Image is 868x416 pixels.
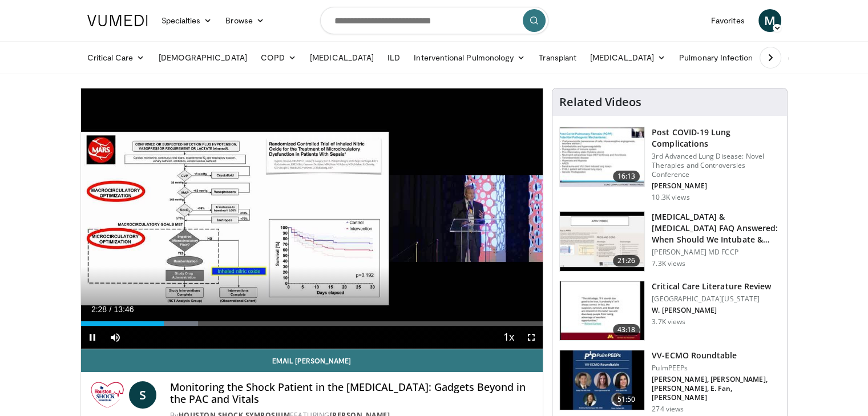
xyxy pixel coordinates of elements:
h4: Related Videos [559,95,641,109]
img: Houston Shock Symposium [90,381,124,409]
a: [MEDICAL_DATA] [583,46,672,69]
a: [MEDICAL_DATA] [303,46,381,69]
a: S [129,381,156,409]
span: 16:13 [613,171,640,182]
a: ILD [381,46,407,69]
a: Browse [219,9,271,32]
h4: Monitoring the Shock Patient in the [MEDICAL_DATA]: Gadgets Beyond in the PAC and Vitals [170,381,534,406]
button: Pause [81,326,104,349]
span: 13:46 [114,305,134,314]
img: VuMedi Logo [87,15,148,26]
img: 0f7493d4-2bdb-4f17-83da-bd9accc2ebef.150x105_q85_crop-smart_upscale.jpg [560,212,644,271]
p: 7.3K views [652,259,685,268]
img: 1d1ca009-d6ac-44bf-b092-5eca21ea4ff6.150x105_q85_crop-smart_upscale.jpg [560,281,644,341]
p: 3.7K views [652,317,685,326]
p: [PERSON_NAME] MD FCCP [652,248,780,257]
a: Specialties [155,9,219,32]
div: Progress Bar [81,321,543,326]
a: 16:13 Post COVID-19 Lung Complications 3rd Advanced Lung Disease: Novel Therapies and Controversi... [559,127,780,202]
a: Favorites [704,9,752,32]
span: 2:28 [91,305,107,314]
h3: [MEDICAL_DATA] & [MEDICAL_DATA] FAQ Answered: When Should We Intubate & How Do We Adj… [652,211,780,245]
a: Interventional Pulmonology [407,46,532,69]
p: [GEOGRAPHIC_DATA][US_STATE] [652,294,771,304]
button: Fullscreen [520,326,543,349]
button: Mute [104,326,127,349]
button: Playback Rate [497,326,520,349]
span: / [110,305,112,314]
a: COPD [254,46,303,69]
img: 7663b177-b206-4e81-98d2-83f6b332dcf7.150x105_q85_crop-smart_upscale.jpg [560,350,644,410]
a: [DEMOGRAPHIC_DATA] [152,46,254,69]
h3: Post COVID-19 Lung Complications [652,127,780,150]
p: [PERSON_NAME], [PERSON_NAME], [PERSON_NAME], E. Fan, [PERSON_NAME] [652,375,780,402]
input: Search topics, interventions [320,7,548,34]
a: 21:26 [MEDICAL_DATA] & [MEDICAL_DATA] FAQ Answered: When Should We Intubate & How Do We Adj… [PER... [559,211,780,272]
p: PulmPEEPs [652,364,780,373]
a: Pulmonary Infection [672,46,771,69]
h3: Critical Care Literature Review [652,281,771,292]
video-js: Video Player [81,88,543,349]
a: 51:50 VV-ECMO Roundtable PulmPEEPs [PERSON_NAME], [PERSON_NAME], [PERSON_NAME], E. Fan, [PERSON_N... [559,350,780,414]
span: 43:18 [613,324,640,336]
a: 43:18 Critical Care Literature Review [GEOGRAPHIC_DATA][US_STATE] W. [PERSON_NAME] 3.7K views [559,281,780,341]
p: [PERSON_NAME] [652,181,780,191]
a: M [758,9,781,32]
a: Critical Care [80,46,152,69]
p: 10.3K views [652,193,689,202]
span: 21:26 [613,255,640,266]
span: 51:50 [613,394,640,405]
p: 3rd Advanced Lung Disease: Novel Therapies and Controversies Conference [652,152,780,179]
p: W. [PERSON_NAME] [652,306,771,315]
h3: VV-ECMO Roundtable [652,350,780,361]
p: 274 views [652,405,684,414]
a: Transplant [532,46,583,69]
a: Email [PERSON_NAME] [81,349,543,372]
img: 667297da-f7fe-4586-84bf-5aeb1aa9adcb.150x105_q85_crop-smart_upscale.jpg [560,127,644,187]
